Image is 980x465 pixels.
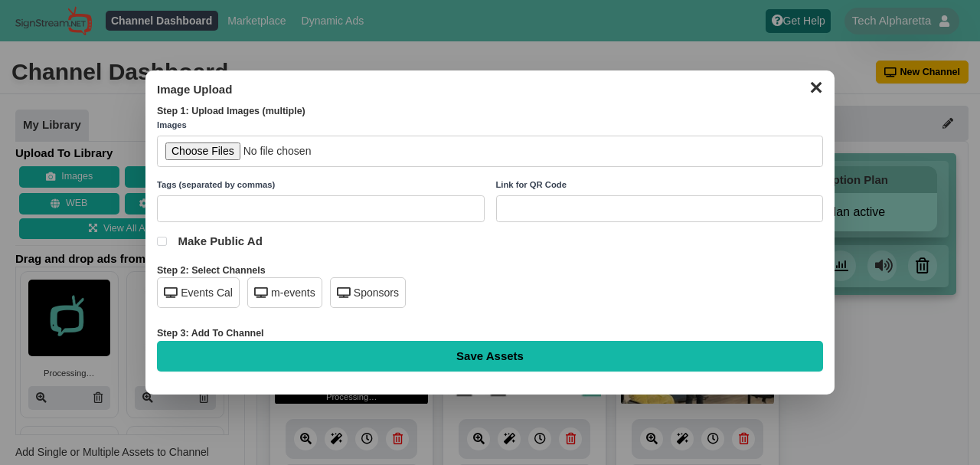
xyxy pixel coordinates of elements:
input: Save Assets [157,341,823,372]
div: Step 2: Select Channels [157,264,823,278]
div: Step 3: Add To Channel [157,327,823,341]
input: Make Public Ad [157,237,167,247]
label: Make Public Ad [157,234,823,249]
div: Step 1: Upload Images (multiple) [157,105,823,119]
div: m-events [247,277,322,308]
div: Sponsors [330,277,406,308]
button: ✕ [801,74,831,97]
label: Images [157,119,823,133]
h3: Image Upload [157,82,823,97]
div: Events Cal [157,277,240,308]
label: Link for QR Code [496,178,824,192]
label: Tags (separated by commas) [157,178,485,192]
